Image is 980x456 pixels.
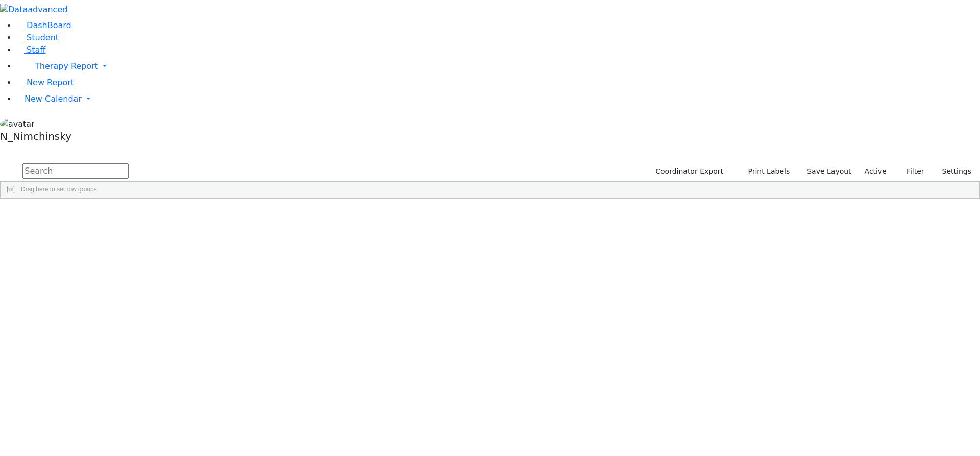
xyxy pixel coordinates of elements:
a: Therapy Report [16,56,980,77]
a: Student [16,33,59,42]
span: Staff [27,45,45,55]
span: New Report [27,78,74,87]
button: Filter [893,163,929,179]
a: New Calendar [16,89,980,109]
label: Active [860,163,891,179]
a: New Report [16,78,74,87]
a: Staff [16,45,45,55]
span: Therapy Report [35,61,98,71]
input: Search [22,163,129,179]
button: Print Labels [736,163,794,179]
span: Student [27,33,59,42]
span: Drag here to set row groups [21,186,97,193]
span: New Calendar [24,94,82,104]
button: Coordinator Export [649,163,728,179]
button: Save Layout [802,163,855,179]
button: Settings [929,163,976,179]
a: DashBoard [16,20,71,30]
span: DashBoard [27,20,71,30]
